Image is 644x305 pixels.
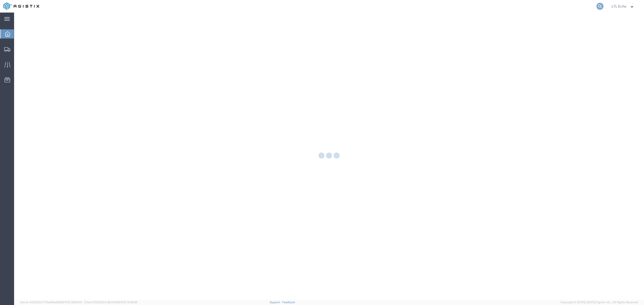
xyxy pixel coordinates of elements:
a: Feedback [282,301,295,304]
span: Copyright © [DATE]-[DATE] Agistix Inc., All Rights Reserved [560,300,638,304]
a: Support [270,301,282,304]
span: Server: 2025.20.0-710e05ee653 [20,301,82,304]
span: LTL Echo [612,4,626,9]
img: logo [4,3,39,10]
span: [DATE] 09:51:04 [62,301,82,304]
span: [DATE] 10:16:38 [117,301,137,304]
button: LTL Echo [611,3,637,9]
span: Client: 2025.20.0-8b113f4 [84,301,137,304]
